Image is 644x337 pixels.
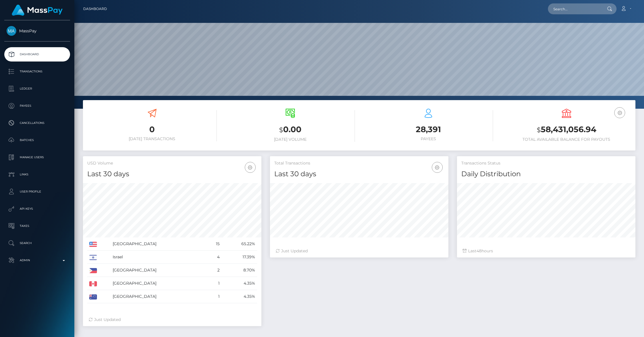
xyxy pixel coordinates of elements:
[206,237,222,251] td: 15
[274,169,444,179] h4: Last 30 days
[276,248,443,254] div: Just Updated
[222,277,257,290] td: 4.35%
[7,26,16,36] img: MassPay
[7,187,68,196] p: User Profile
[206,251,222,264] td: 4
[87,169,257,179] h4: Last 30 days
[7,67,68,76] p: Transactions
[225,137,355,142] h6: [DATE] Volume
[111,237,206,251] td: [GEOGRAPHIC_DATA]
[4,202,70,216] a: API Keys
[502,137,631,142] h6: Total Available Balance for Payouts
[206,290,222,303] td: 1
[4,99,70,113] a: Payees
[4,236,70,250] a: Search
[87,160,257,166] h5: USD Volume
[537,126,541,134] small: $
[4,82,70,96] a: Ledger
[502,124,631,136] h3: 58,431,056.94
[206,264,222,277] td: 2
[7,84,68,93] p: Ledger
[4,219,70,233] a: Taxes
[111,251,206,264] td: Israel
[89,317,256,323] div: Just Updated
[89,242,97,247] img: US.png
[83,3,107,15] a: Dashboard
[4,116,70,130] a: Cancellations
[111,277,206,290] td: [GEOGRAPHIC_DATA]
[87,124,217,135] h3: 0
[7,256,68,265] p: Admin
[87,136,217,141] h6: [DATE] Transactions
[89,281,97,286] img: CA.png
[548,3,602,14] input: Search...
[4,253,70,267] a: Admin
[111,290,206,303] td: [GEOGRAPHIC_DATA]
[363,136,493,141] h6: Payees
[476,248,482,253] span: 48
[7,222,68,230] p: Taxes
[7,170,68,179] p: Links
[222,251,257,264] td: 17.39%
[206,277,222,290] td: 1
[7,102,68,110] p: Payees
[89,255,97,260] img: IL.png
[4,150,70,164] a: Manage Users
[4,167,70,182] a: Links
[363,124,493,135] h3: 28,391
[222,290,257,303] td: 4.35%
[7,136,68,144] p: Batches
[279,126,283,134] small: $
[461,160,631,166] h5: Transactions Status
[7,239,68,247] p: Search
[7,50,68,59] p: Dashboard
[111,264,206,277] td: [GEOGRAPHIC_DATA]
[89,268,97,273] img: PH.png
[222,264,257,277] td: 8.70%
[7,153,68,162] p: Manage Users
[12,5,63,16] img: MassPay Logo
[4,64,70,79] a: Transactions
[463,248,630,254] div: Last hours
[4,133,70,147] a: Batches
[7,119,68,127] p: Cancellations
[461,169,631,179] h4: Daily Distribution
[89,294,97,300] img: AU.png
[274,160,444,166] h5: Total Transactions
[4,47,70,62] a: Dashboard
[4,28,70,33] span: MassPay
[4,185,70,199] a: User Profile
[225,124,355,136] h3: 0.00
[7,205,68,213] p: API Keys
[222,237,257,251] td: 65.22%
